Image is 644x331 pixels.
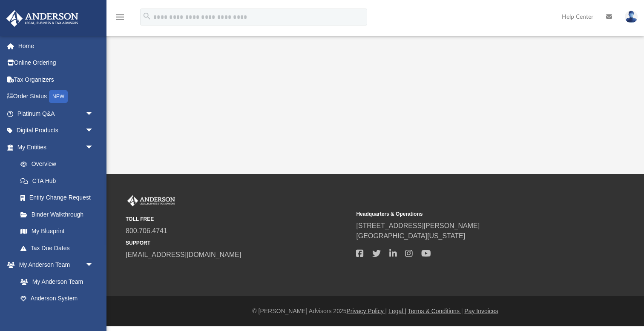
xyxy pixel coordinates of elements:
i: search [142,11,152,21]
a: My Anderson Team [12,273,98,290]
a: Online Ordering [6,54,106,71]
a: menu [115,16,125,22]
a: Platinum Q&Aarrow_drop_down [6,105,106,122]
a: Entity Change Request [12,189,106,206]
a: Privacy Policy | [347,308,387,314]
a: Overview [12,156,106,173]
a: Digital Productsarrow_drop_down [6,122,106,139]
img: User Pic [625,11,638,23]
a: CTA Hub [12,172,106,189]
i: menu [115,12,125,22]
a: Legal | [388,308,406,314]
small: Headquarters & Operations [356,210,581,218]
small: TOLL FREE [126,215,350,223]
img: Anderson Advisors Platinum Portal [126,195,177,206]
span: arrow_drop_down [85,257,102,274]
small: SUPPORT [126,239,350,247]
a: [STREET_ADDRESS][PERSON_NAME] [356,222,480,229]
span: arrow_drop_down [85,122,102,140]
a: Pay Invoices [464,308,498,314]
a: Order StatusNEW [6,88,106,106]
a: My Entitiesarrow_drop_down [6,139,106,156]
a: My Anderson Teamarrow_drop_down [6,257,102,274]
img: Anderson Advisors Platinum Portal [4,10,81,27]
span: arrow_drop_down [85,105,102,123]
a: [EMAIL_ADDRESS][DOMAIN_NAME] [126,251,241,258]
a: Tax Organizers [6,71,106,88]
a: Tax Due Dates [12,240,106,257]
a: Binder Walkthrough [12,206,106,223]
a: My Blueprint [12,223,102,240]
a: Home [6,37,106,54]
span: arrow_drop_down [85,139,102,156]
a: Terms & Conditions | [408,308,463,314]
a: [GEOGRAPHIC_DATA][US_STATE] [356,232,465,240]
div: © [PERSON_NAME] Advisors 2025 [106,307,644,316]
div: NEW [49,90,68,103]
a: Anderson System [12,290,102,307]
a: 800.706.4741 [126,227,167,234]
